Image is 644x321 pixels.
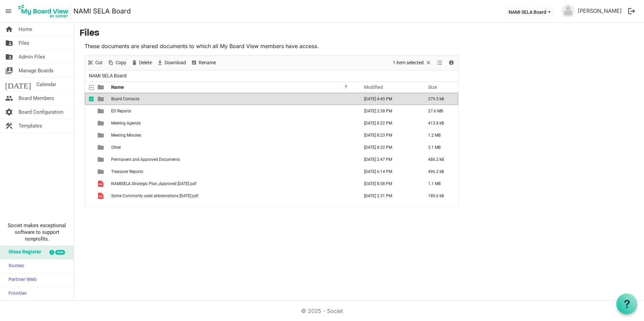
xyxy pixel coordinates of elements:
[421,117,458,129] td: 413.8 kB is template cell column header Size
[5,273,37,287] span: Partner Web
[85,42,458,50] p: These documents are shared documents to which all My Board View members have access.
[106,59,128,67] button: Copy
[111,157,180,162] span: Permanent and Approved Documents
[19,64,54,77] span: Manage Boards
[357,129,421,141] td: September 11, 2025 8:23 PM column header Modified
[36,78,56,91] span: Calendar
[19,105,63,119] span: Board Configuration
[111,97,139,101] span: Board Contacts
[111,109,131,113] span: ED Reports
[130,59,153,67] button: Delete
[111,193,198,198] span: Some Commonly used abbreviations [DATE].pdf
[111,121,141,126] span: Meeting Agenda
[73,4,131,18] a: NAMI SELA Board
[85,178,94,190] td: checkbox
[154,56,188,70] div: Download
[5,287,27,300] span: Frontier
[190,59,217,67] button: Rename
[156,59,187,67] button: Download
[421,153,458,166] td: 486.2 kB is template cell column header Size
[5,23,13,36] span: home
[109,178,357,190] td: NAMISELA Strategic Plan_Approved 5.19.25.pdf is template cell column header Name
[421,190,458,202] td: 180.6 kB is template cell column header Size
[85,190,94,202] td: checkbox
[94,141,109,153] td: is template cell column header type
[390,56,434,70] div: Clear selection
[85,166,94,178] td: checkbox
[88,72,128,80] span: NAMI SELA Board
[111,84,124,90] span: Name
[357,93,421,105] td: August 28, 2025 4:45 PM column header Modified
[5,246,41,259] span: Glass Register
[5,50,13,64] span: folder_shared
[109,117,357,129] td: Meeting Agenda is template cell column header Name
[55,250,65,255] div: new
[115,59,127,67] span: Copy
[421,105,458,117] td: 27.6 MB is template cell column header Size
[301,308,343,314] a: © 2025 - Societ
[504,7,555,16] button: NAMI SELA Board dropdownbutton
[111,169,143,174] span: Treasurer Reports
[85,117,94,129] td: checkbox
[17,3,73,20] a: My Board View Logo
[624,4,639,18] button: logout
[94,105,109,117] td: is template cell column header type
[446,56,457,70] div: Details
[392,59,433,67] button: Selection
[109,93,357,105] td: Board Contacts is template cell column header Name
[357,166,421,178] td: August 12, 2025 6:14 PM column header Modified
[109,153,357,166] td: Permanent and Approved Documents is template cell column header Name
[428,84,437,90] span: Size
[421,141,458,153] td: 3.1 MB is template cell column header Size
[19,23,32,36] span: Home
[198,59,217,67] span: Rename
[17,3,71,20] img: My Board View Logo
[357,105,421,117] td: August 28, 2025 2:38 PM column header Modified
[94,153,109,166] td: is template cell column header type
[188,56,218,70] div: Rename
[129,56,154,70] div: Delete
[138,59,153,67] span: Delete
[421,178,458,190] td: 1.1 MB is template cell column header Size
[94,129,109,141] td: is template cell column header type
[357,178,421,190] td: August 27, 2025 8:58 PM column header Modified
[85,129,94,141] td: checkbox
[19,50,45,64] span: Admin Files
[392,59,424,67] span: 1 item selected
[109,129,357,141] td: Meeting Minutes is template cell column header Name
[164,59,187,67] span: Download
[95,59,103,67] span: Cut
[85,93,94,105] td: checkbox
[421,93,458,105] td: 279.5 kB is template cell column header Size
[5,36,13,50] span: folder_shared
[109,166,357,178] td: Treasurer Reports is template cell column header Name
[5,105,13,119] span: settings
[436,59,444,67] button: View dropdownbutton
[109,190,357,202] td: Some Commonly used abbreviations June 2025.pdf is template cell column header Name
[447,59,456,67] button: Details
[5,92,13,105] span: people
[94,117,109,129] td: is template cell column header type
[5,64,13,77] span: switch_account
[94,93,109,105] td: is template cell column header type
[19,92,54,105] span: Board Members
[109,105,357,117] td: ED Reports is template cell column header Name
[434,56,446,70] div: View
[575,4,624,17] a: [PERSON_NAME]
[85,153,94,166] td: checkbox
[86,59,104,67] button: Cut
[2,5,15,17] span: menu
[85,56,105,70] div: Cut
[561,4,575,17] img: no-profile-picture.svg
[111,145,121,150] span: Other
[79,28,639,39] h3: Files
[94,178,109,190] td: is template cell column header type
[111,133,141,138] span: Meeting Minutes
[94,166,109,178] td: is template cell column header type
[105,56,129,70] div: Copy
[85,105,94,117] td: checkbox
[421,166,458,178] td: 496.2 kB is template cell column header Size
[5,259,24,273] span: Sumac
[357,153,421,166] td: August 28, 2025 2:47 PM column header Modified
[111,181,196,186] span: NAMISELA Strategic Plan_Approved [DATE].pdf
